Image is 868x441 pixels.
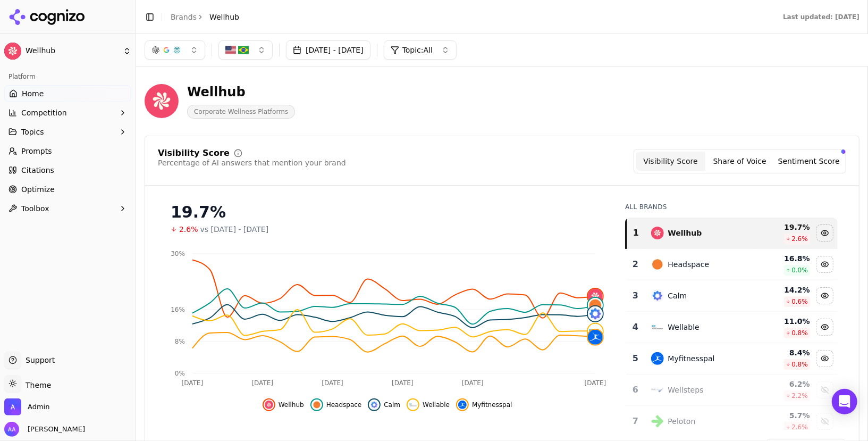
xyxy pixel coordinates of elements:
div: 14.2 % [756,285,810,295]
tr: 2headspaceHeadspace16.8%0.0%Hide headspace data [626,249,838,280]
div: 5 [630,352,640,365]
span: Headspace [326,401,362,409]
button: Show peloton data [816,413,833,430]
span: Myfitnesspal [472,401,512,409]
span: Calm [384,401,400,409]
img: headspace [313,401,321,409]
span: [PERSON_NAME] [23,425,85,434]
tspan: 0% [175,370,185,377]
div: Wellhub [668,228,702,238]
img: calm [588,306,603,321]
span: Optimize [21,184,55,195]
img: Admin [4,398,21,415]
span: Toolbox [21,203,49,214]
tspan: [DATE] [392,379,414,387]
button: Toolbox [4,200,131,217]
button: Open organization switcher [4,398,49,415]
div: All Brands [625,203,838,211]
img: peloton [651,415,664,428]
div: 5.7 % [756,410,810,421]
a: Citations [4,162,131,179]
span: Support [21,355,55,365]
tspan: [DATE] [322,379,343,387]
div: 2 [630,258,640,271]
span: Topic: All [402,45,433,55]
div: 16.8 % [756,253,810,264]
span: Topics [21,127,44,137]
button: Topics [4,123,131,140]
span: 2.2 % [791,392,808,400]
span: Wellable [423,401,450,409]
tspan: 8% [175,338,185,345]
button: Hide wellable data [407,398,450,411]
div: 19.7 % [756,222,810,232]
div: Open Intercom Messenger [832,389,857,414]
button: Hide headspace data [310,398,362,411]
tr: 5myfitnesspalMyfitnesspal8.4%0.8%Hide myfitnesspal data [626,343,838,375]
img: myfitnesspal [651,352,664,365]
button: Visibility Score [636,152,705,171]
img: US [225,45,236,55]
button: Show wellsteps data [816,381,833,398]
span: 0.6 % [791,297,808,306]
img: Wellhub [4,43,21,60]
button: [DATE] - [DATE] [286,40,370,60]
span: Prompts [21,146,52,156]
tr: 3calmCalm14.2%0.6%Hide calm data [626,280,838,312]
img: wellhub [651,227,664,239]
a: Home [4,85,131,102]
div: 6 [630,384,640,396]
div: 11.0 % [756,316,810,327]
button: Hide wellhub data [263,398,304,411]
img: myfitnesspal [458,401,467,409]
div: 3 [630,289,640,302]
button: Competition [4,104,131,121]
span: 2.6% [179,224,198,235]
img: BR [238,45,249,55]
button: Hide headspace data [816,256,833,273]
a: Brands [171,13,197,21]
button: Hide wellable data [816,319,833,336]
img: headspace [651,258,664,271]
div: Wellable [668,322,700,332]
a: Prompts [4,143,131,160]
div: 6.2 % [756,379,810,389]
div: Visibility Score [158,149,230,157]
div: 7 [630,415,640,428]
img: wellsteps [651,384,664,396]
span: Competition [21,107,67,118]
img: calm [651,289,664,302]
tspan: [DATE] [585,379,606,387]
span: Admin [28,402,49,412]
img: wellable [651,321,664,334]
img: wellable [588,324,603,339]
button: Open user button [4,422,85,437]
span: 0.0 % [791,266,808,274]
tr: 1wellhubWellhub19.7%2.6%Hide wellhub data [626,218,838,249]
div: Platform [4,68,131,85]
tspan: 16% [171,306,185,313]
span: 0.8 % [791,360,808,369]
span: Wellhub [209,12,239,22]
div: Headspace [668,259,710,270]
tspan: [DATE] [462,379,484,387]
img: calm [370,401,378,409]
div: 19.7% [171,203,604,222]
div: Calm [668,290,687,301]
img: Wellhub [145,84,179,118]
span: Home [22,88,44,99]
span: 2.6 % [791,423,808,431]
div: 4 [630,321,640,334]
span: Wellhub [279,401,304,409]
button: Sentiment Score [774,152,844,171]
a: Optimize [4,181,131,198]
nav: breadcrumb [171,12,239,22]
img: headspace [588,298,603,313]
button: Hide myfitnesspal data [456,398,512,411]
img: Alp Aysan [4,422,19,437]
span: 2.6 % [791,235,808,243]
span: vs [DATE] - [DATE] [200,224,269,235]
span: Citations [21,165,54,176]
tspan: [DATE] [252,379,274,387]
img: wellhub [588,289,603,304]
